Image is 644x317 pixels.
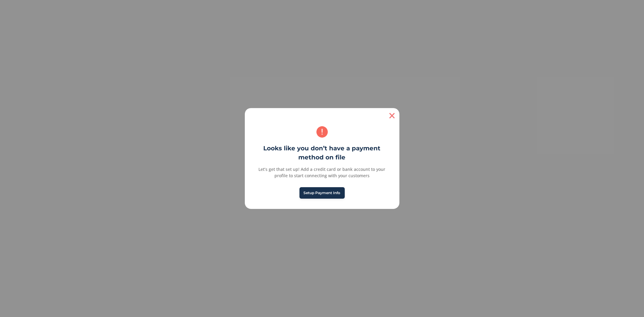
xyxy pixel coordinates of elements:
button: Setup Payment Info [300,187,345,199]
h2: Looks like you don’t have a payment method on file [245,144,399,162]
button: Close this dialog [385,108,399,123]
div: Let’s get that set up! Add a credit card or bank account to your profile to start connecting with... [252,166,392,179]
iframe: Chat Widget [614,288,644,317]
